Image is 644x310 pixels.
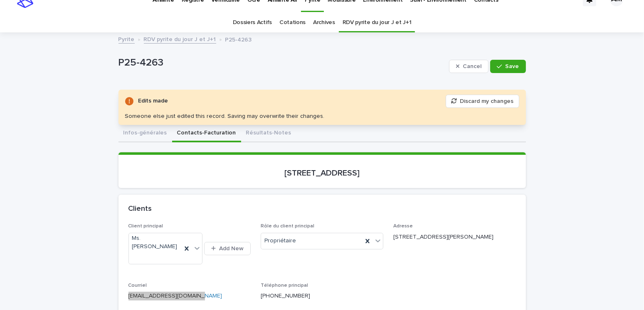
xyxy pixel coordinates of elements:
[118,34,135,44] a: Pyrite
[128,224,163,229] span: Client principal
[128,283,147,288] span: Courriel
[261,283,308,288] span: Téléphone principal
[261,292,383,300] p: [PHONE_NUMBER]
[132,234,178,251] span: Ms. [PERSON_NAME]
[463,63,481,69] span: Cancel
[204,242,251,255] button: Add New
[118,125,172,142] button: Infos-générales
[128,168,516,178] p: [STREET_ADDRESS]
[261,224,314,229] span: Rôle du client principal
[241,125,296,142] button: Résultats-Notes
[446,95,519,108] button: Discard my changes
[490,60,526,73] button: Save
[264,237,296,245] span: Propriétaire
[128,293,222,299] a: [EMAIL_ADDRESS][DOMAIN_NAME]
[233,13,272,32] a: Dossiers Actifs
[506,63,519,69] span: Save
[138,96,168,106] div: Edits made
[279,13,306,32] a: Cotations
[172,125,241,142] button: Contacts-Facturation
[125,113,325,120] div: Someone else just edited this record. Saving may overwrite their changes.
[343,13,412,32] a: RDV pyrite du jour J et J+1
[313,13,335,32] a: Archives
[128,205,152,214] h2: Clients
[118,57,446,69] p: P25-4263
[225,34,252,44] p: P25-4263
[219,246,244,251] span: Add New
[393,233,516,242] p: [STREET_ADDRESS][PERSON_NAME]
[393,224,413,229] span: Adresse
[449,60,489,73] button: Cancel
[144,34,216,44] a: RDV pyrite du jour J et J+1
